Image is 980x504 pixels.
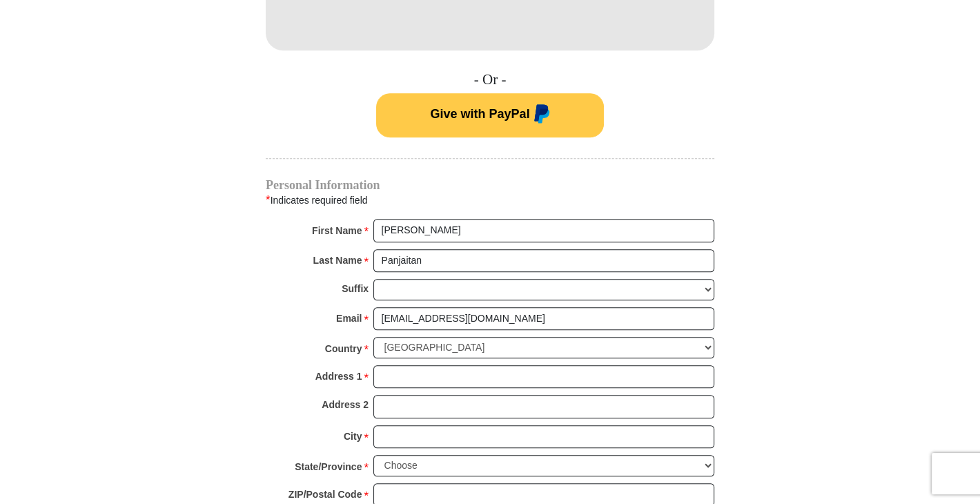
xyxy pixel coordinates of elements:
[325,339,362,358] strong: Country
[336,309,362,328] strong: Email
[342,279,369,298] strong: Suffix
[313,251,362,270] strong: Last Name
[344,427,362,446] strong: City
[430,107,529,121] span: Give with PayPal
[530,104,550,126] img: paypal
[266,71,714,88] h4: - Or -
[312,221,362,240] strong: First Name
[322,395,369,414] strong: Address 2
[266,191,714,209] div: Indicates required field
[376,93,604,137] button: Give with PayPal
[288,485,362,504] strong: ZIP/Postal Code
[315,367,362,386] strong: Address 1
[266,180,714,191] h4: Personal Information
[295,457,362,476] strong: State/Province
